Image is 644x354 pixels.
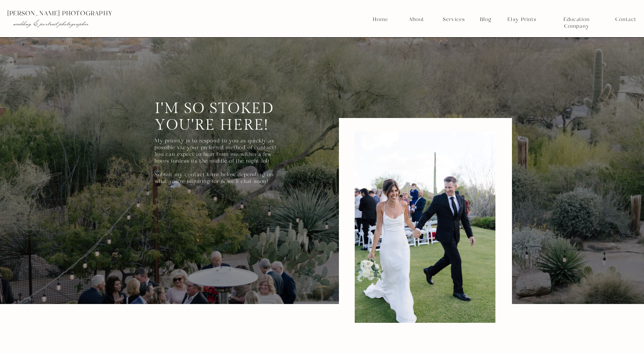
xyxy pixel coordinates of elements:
[407,16,426,23] a: About
[7,10,204,17] p: [PERSON_NAME] photography
[551,16,603,23] a: Education Company
[155,100,301,132] h3: I'm so stoked you're here!
[13,20,189,27] p: wedding & portrait photographer
[155,138,276,194] h3: My priority is to respond to you as quickly as possible via your preferred method of contact! You...
[615,16,636,23] a: Contact
[504,16,539,23] a: Etsy Prints
[440,16,468,23] a: Services
[372,16,389,23] a: Home
[477,16,494,23] a: Blog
